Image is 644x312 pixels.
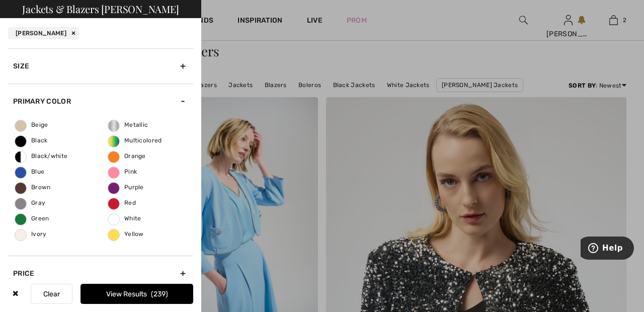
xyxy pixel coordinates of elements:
button: Clear [31,284,72,304]
div: Primary Color [8,84,193,119]
div: Size [8,48,193,84]
span: 239 [151,290,168,298]
span: Brown [15,184,51,191]
span: Purple [108,184,144,191]
span: Metallic [108,121,148,128]
button: View Results239 [80,284,193,304]
span: Black/white [15,152,67,160]
iframe: Opens a widget where you can find more information [581,237,634,262]
span: Blue [15,168,44,175]
span: Multicolored [108,137,162,144]
span: Red [108,199,136,206]
span: Black [15,137,48,144]
span: Pink [108,168,137,175]
div: ✖ [8,284,23,304]
div: Price [8,256,193,291]
span: Ivory [15,230,47,238]
span: Yellow [108,230,144,238]
span: Gray [15,199,45,206]
span: White [108,215,141,222]
span: Beige [15,121,48,128]
div: [PERSON_NAME] [8,27,79,39]
span: Green [15,215,49,222]
span: Orange [108,152,146,160]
